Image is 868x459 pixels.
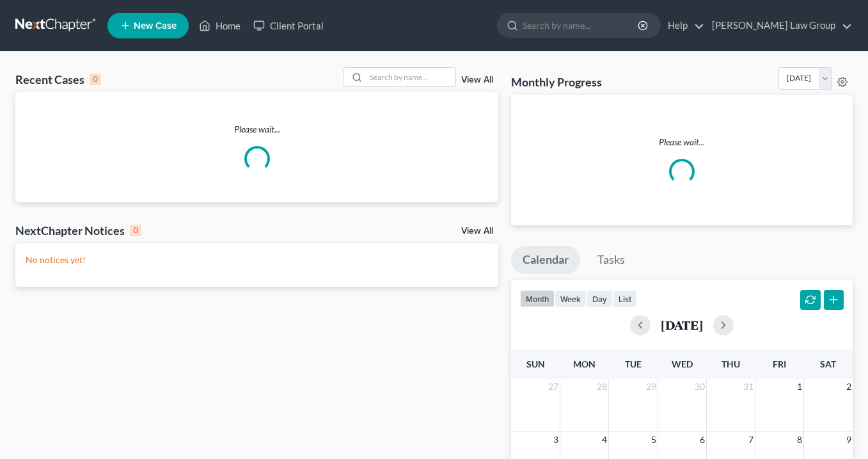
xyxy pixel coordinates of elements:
p: Please wait... [521,136,842,149]
div: 0 [130,225,141,236]
span: 28 [596,379,608,394]
button: month [520,290,555,307]
span: Thu [722,358,740,369]
span: 9 [845,432,853,447]
div: NextChapter Notices [15,223,141,238]
button: day [587,290,613,307]
a: Home [193,14,247,37]
a: Help [661,14,704,37]
div: 0 [90,74,101,85]
button: week [555,290,587,307]
a: [PERSON_NAME] Law Group [706,14,852,37]
span: 5 [650,432,658,447]
span: 29 [645,379,658,394]
span: Sat [820,358,836,369]
span: 3 [552,432,560,447]
span: Tue [625,358,642,369]
h3: Monthly Progress [511,74,602,90]
a: View All [461,76,493,85]
span: 6 [698,432,706,447]
div: Recent Cases [15,72,101,87]
p: Please wait... [15,123,498,136]
p: No notices yet! [26,254,488,266]
span: 27 [547,379,560,394]
a: Client Portal [247,14,330,37]
span: 2 [845,379,853,394]
span: Wed [672,358,693,369]
span: Fri [773,358,786,369]
span: 8 [796,432,803,447]
a: Tasks [586,246,636,274]
span: Mon [573,358,596,369]
span: 31 [742,379,755,394]
span: New Case [134,21,177,31]
span: 7 [747,432,755,447]
h2: [DATE] [661,318,703,332]
span: 1 [796,379,803,394]
button: list [613,290,637,307]
span: 30 [693,379,706,394]
input: Search by name... [523,13,640,37]
a: View All [461,227,493,236]
span: 4 [601,432,608,447]
input: Search by name... [366,68,455,86]
span: Sun [526,358,545,369]
a: Calendar [511,246,580,274]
